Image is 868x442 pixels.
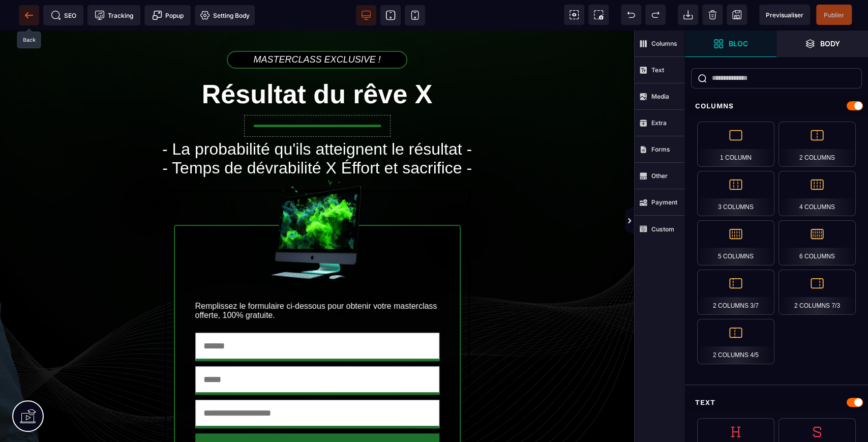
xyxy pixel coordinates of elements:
[685,97,868,115] div: Columns
[651,225,674,233] strong: Custom
[564,5,584,25] span: View components
[651,66,664,74] strong: Text
[95,10,133,20] span: Tracking
[685,31,776,57] span: Open Blocks
[651,172,668,180] strong: Other
[15,104,619,152] h2: - La probabilité qu'ils atteignent le résultat - - Temps de dévrabilité X Éffort et sacrifice -
[779,171,856,216] div: 4 Columns
[51,10,76,20] span: SEO
[697,319,774,364] div: 2 Columns 4/5
[195,269,439,292] text: Remplissez le formulaire ci-dessous pour obtenir votre masterclass offerte, 100% gratuite.
[824,11,844,19] span: Publier
[820,40,840,47] strong: Body
[779,122,856,167] div: 2 Columns
[697,220,774,266] div: 5 Columns
[685,393,868,412] div: Text
[766,11,803,19] span: Previsualiser
[194,403,438,438] button: Valider votre inscription100% gratuit
[651,198,677,206] strong: Payment
[588,5,609,25] span: Screenshot
[651,119,667,127] strong: Extra
[697,171,774,216] div: 3 Columns
[697,122,774,167] div: 1 Column
[776,31,868,57] span: Open Layer Manager
[729,40,748,47] strong: Bloc
[651,40,677,47] strong: Columns
[200,10,250,20] span: Setting Body
[254,139,381,267] img: 60f2fff8bb0f2d3957ebec3ed009010d_zeickn_mockup_mac_with_black_screen_green_splash_behind_black_b_...
[759,5,810,25] span: Preview
[697,270,774,315] div: 2 Columns 3/7
[227,20,407,38] i: MASTERCLASS EXCLUSIVE !
[15,43,619,84] h1: Résultat du rêve X
[779,270,856,315] div: 2 Columns 7/3
[152,10,184,20] span: Popup
[651,93,669,100] strong: Media
[779,220,856,266] div: 6 Columns
[651,145,670,153] strong: Forms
